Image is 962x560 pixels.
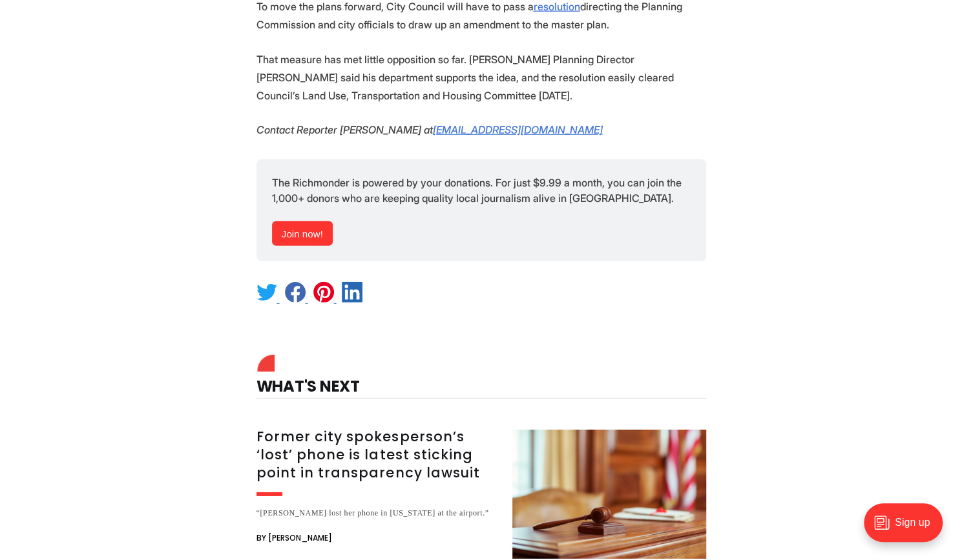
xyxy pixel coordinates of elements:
img: Former city spokesperson’s ‘lost’ phone is latest sticking point in transparency lawsuit [512,430,706,559]
em: Contact Reporter [PERSON_NAME] at [256,123,433,136]
h4: What's Next [256,358,706,399]
a: [EMAIL_ADDRESS][DOMAIN_NAME] [433,123,603,136]
a: Join now! [272,221,333,246]
span: The Richmonder is powered by your donations. For just $9.99 a month, you can join the 1,000+ dono... [272,176,684,205]
p: That measure has met little opposition so far. [PERSON_NAME] Planning Director [PERSON_NAME] said... [256,50,706,105]
div: “[PERSON_NAME] lost her phone in [US_STATE] at the airport.” [256,506,497,520]
span: By [PERSON_NAME] [256,530,332,546]
h3: Former city spokesperson’s ‘lost’ phone is latest sticking point in transparency lawsuit [256,428,497,482]
a: Former city spokesperson’s ‘lost’ phone is latest sticking point in transparency lawsuit “[PERSON... [256,430,706,559]
iframe: portal-trigger [853,497,962,560]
